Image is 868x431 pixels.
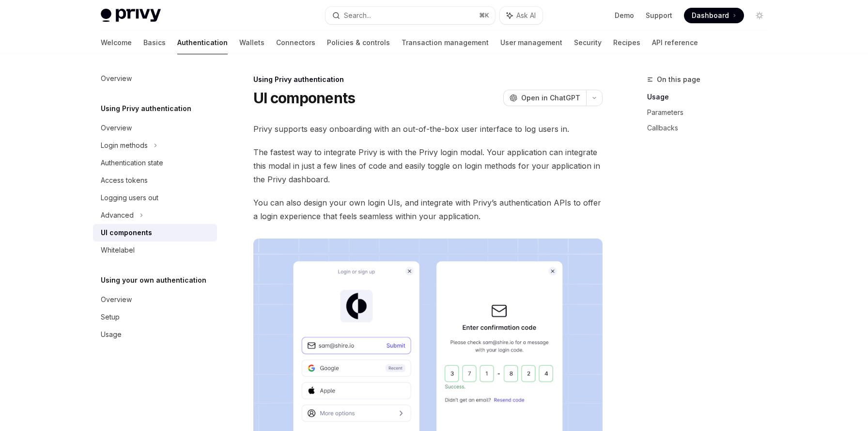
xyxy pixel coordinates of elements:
a: Parameters [647,105,775,120]
a: Support [646,11,672,20]
button: Search...⌘K [325,7,495,24]
div: Overview [101,122,132,134]
a: Connectors [276,31,315,54]
button: Toggle dark mode [752,8,767,23]
a: Authentication [177,31,228,54]
a: Transaction management [402,31,489,54]
div: Login methods [101,140,148,151]
a: Dashboard [684,8,744,23]
div: Authentication state [101,157,163,169]
div: UI components [101,227,152,239]
a: Basics [143,31,166,54]
span: The fastest way to integrate Privy is with the Privy login modal. Your application can integrate ... [253,145,603,186]
span: ⌘ K [479,12,489,19]
div: Search... [344,10,371,21]
a: Setup [93,308,217,326]
a: Callbacks [647,120,775,136]
img: light logo [101,9,161,22]
a: Whitelabel [93,241,217,259]
div: Overview [101,294,132,305]
span: Open in ChatGPT [521,93,580,103]
span: Dashboard [692,11,729,20]
a: Overview [93,291,217,308]
a: Welcome [101,31,132,54]
a: Demo [615,11,634,20]
a: Usage [93,326,217,343]
div: Advanced [101,209,134,221]
h1: UI components [253,89,355,107]
button: Open in ChatGPT [503,90,586,106]
a: Wallets [239,31,264,54]
a: UI components [93,224,217,241]
h5: Using Privy authentication [101,103,191,114]
span: On this page [657,74,700,85]
span: Privy supports easy onboarding with an out-of-the-box user interface to log users in. [253,122,603,136]
a: Access tokens [93,172,217,189]
a: Policies & controls [327,31,390,54]
a: Usage [647,89,775,105]
a: Authentication state [93,154,217,172]
div: Using Privy authentication [253,75,603,84]
div: Access tokens [101,175,148,186]
div: Usage [101,329,122,340]
a: Recipes [613,31,640,54]
a: Overview [93,119,217,137]
a: Overview [93,70,217,87]
div: Overview [101,73,132,84]
button: Ask AI [500,7,542,24]
a: API reference [652,31,698,54]
a: Logging users out [93,189,217,207]
div: Whitelabel [101,244,135,256]
a: User management [500,31,562,54]
div: Setup [101,311,120,323]
span: You can also design your own login UIs, and integrate with Privy’s authentication APIs to offer a... [253,196,603,223]
h5: Using your own authentication [101,274,206,286]
span: Ask AI [516,11,536,20]
a: Security [574,31,602,54]
div: Logging users out [101,192,158,204]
